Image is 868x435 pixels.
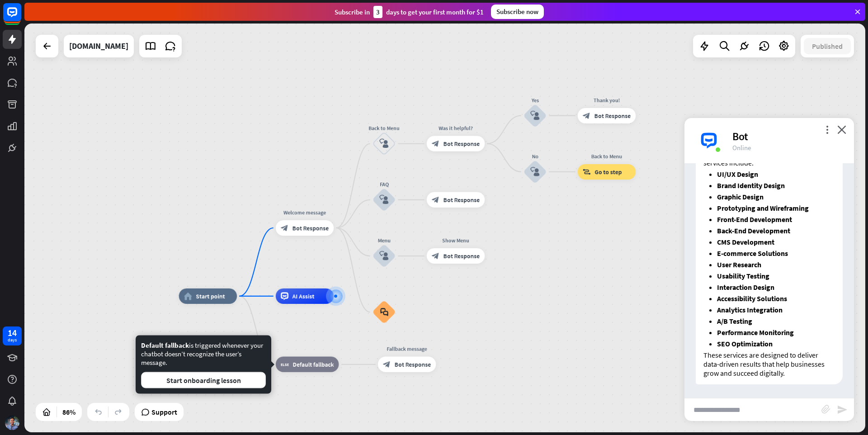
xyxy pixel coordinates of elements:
i: block_user_input [379,195,389,205]
strong: Front-End Development [717,215,792,224]
div: FAQ [361,180,407,188]
strong: Analytics Integration [717,305,783,314]
div: Back to Menu [361,124,407,132]
div: Welcome message [270,208,340,216]
strong: Performance Monitoring [717,328,794,337]
i: home_2 [184,292,192,300]
i: more_vert [823,125,831,134]
strong: CMS Development [717,237,774,246]
i: block_user_input [530,167,540,177]
i: block_user_input [379,251,389,261]
span: Bot Response [395,360,431,368]
strong: Brand Identity Design [717,181,785,190]
span: Support [151,405,177,419]
div: Subscribe in days to get your first month for $1 [335,6,484,18]
span: AI Assist [292,292,315,300]
i: close [837,125,846,134]
span: Bot Response [292,224,329,232]
span: Bot Response [594,112,631,119]
div: Yes [512,96,558,104]
span: Default fallback [141,341,189,350]
strong: Back-End Development [717,226,790,235]
span: Bot Response [443,196,480,203]
div: Subscribe now [491,5,544,19]
p: These services are designed to deliver data-driven results that help businesses grow and succeed ... [703,350,835,378]
strong: Graphic Design [717,192,764,201]
i: block_goto [583,168,591,175]
i: block_bot_response [432,196,439,203]
strong: Usability Testing [717,271,769,280]
i: block_bot_response [281,224,288,232]
strong: SEO Optimization [717,339,773,348]
div: 3 [373,6,382,18]
span: Start point [196,292,225,300]
strong: Accessibility Solutions [717,294,787,303]
strong: Interaction Design [717,283,774,292]
strong: Prototyping and Wireframing [717,203,809,213]
button: Open LiveChat chat widget [7,4,34,31]
i: block_fallback [281,360,289,368]
i: block_bot_response [432,140,439,147]
div: is triggered whenever your chatbot doesn’t recognize the user’s message. [141,341,266,388]
div: No [512,152,558,160]
i: block_user_input [379,139,389,148]
i: block_bot_response [383,360,391,368]
i: block_bot_response [432,252,439,260]
div: 14 [8,329,17,337]
button: Start onboarding lesson [141,372,266,388]
i: block_attachment [821,405,830,414]
div: days [8,337,17,343]
div: Bot [732,129,843,143]
strong: User Research [717,260,761,269]
span: Go to step [594,168,622,175]
button: Published [804,38,851,54]
div: Fallback message [372,345,442,353]
span: Default fallback [292,360,334,368]
span: Bot Response [443,140,480,147]
div: 86% [60,405,78,419]
div: Online [732,143,843,152]
div: monokrome.dev [69,35,128,57]
div: Show Menu [421,236,491,244]
i: send [837,404,848,415]
i: block_faq [380,308,388,317]
strong: UI/UX Design [717,170,758,179]
div: Back to Menu [572,152,642,160]
strong: A/B Testing [717,317,752,326]
strong: E-commerce Solutions [717,249,788,258]
span: Bot Response [443,252,480,260]
div: Menu [361,236,407,244]
div: Thank you! [572,96,642,104]
i: block_bot_response [583,112,590,119]
div: Was it helpful? [421,124,491,132]
a: 14 days [3,326,22,345]
i: block_user_input [530,111,540,120]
